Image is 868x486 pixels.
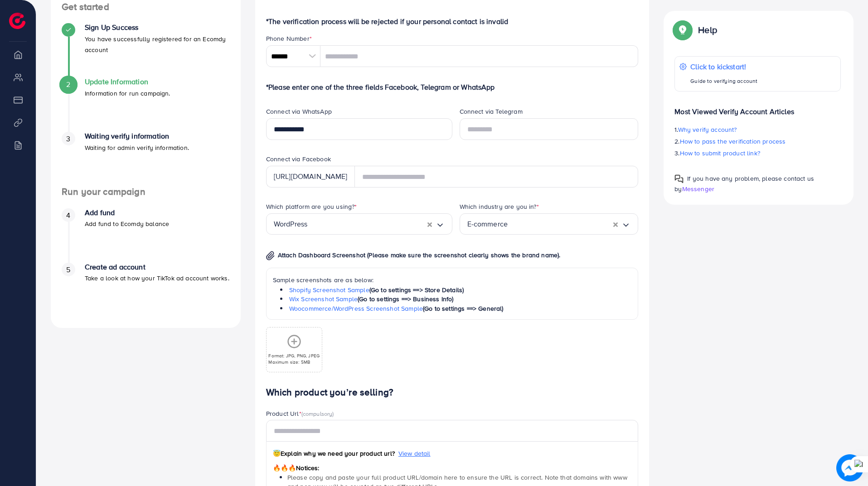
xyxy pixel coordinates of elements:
a: Shopify Screenshot Sample [289,285,369,294]
h4: Create ad account [85,263,229,271]
li: Sign Up Success [51,23,241,77]
p: *The verification process will be rejected if your personal contact is invalid [266,16,639,27]
input: Search for option [307,217,427,231]
span: Attach Dashboard Screenshot (Please make sure the screenshot clearly shows the brand name). [278,250,561,260]
img: logo [9,13,25,29]
p: Click to kickstart! [690,61,757,72]
h4: Update Information [85,77,170,86]
span: 5 [66,265,70,275]
span: How to pass the verification process [680,137,786,146]
span: E-commerce [467,217,508,231]
p: Format: JPG, PNG, JPEG [268,352,320,359]
span: Notices: [273,463,320,472]
label: Connect via Facebook [266,154,331,164]
div: Search for option [460,213,639,235]
label: Product Url [266,409,334,418]
span: If you have any problem, please contact us by [674,174,814,193]
p: Help [698,24,717,35]
span: Explain why we need your product url? [273,449,395,458]
span: 😇 [273,449,281,458]
h4: Sign Up Success [85,23,230,32]
span: View detail [398,449,431,458]
label: Phone Number [266,34,312,43]
span: WordPress [274,217,307,231]
li: Update Information [51,77,241,132]
span: (Go to settings ==> Store Details) [369,285,464,294]
span: (Go to settings ==> Business Info) [358,294,453,303]
div: Search for option [266,213,452,235]
p: Guide to verifying account [690,76,757,87]
img: Popup guide [674,174,684,183]
p: *Please enter one of the three fields Facebook, Telegram or WhatsApp [266,82,639,92]
p: Waiting for admin verify information. [85,142,189,153]
p: Sample screenshots are as below: [273,274,632,285]
p: Maximum size: 5MB [268,359,320,365]
img: Popup guide [674,22,691,38]
button: Clear Selected [427,219,432,229]
img: image [836,454,863,481]
label: Which industry are you in? [460,202,539,211]
li: Create ad account [51,263,241,317]
span: 2 [66,79,70,90]
p: 2. [674,136,841,147]
h4: Which product you’re selling? [266,387,639,398]
p: You have successfully registered for an Ecomdy account [85,34,230,55]
label: Connect via Telegram [460,107,523,116]
p: Add fund to Ecomdy balance [85,218,169,229]
li: Waiting verify information [51,132,241,186]
div: [URL][DOMAIN_NAME] [266,166,355,188]
img: img [266,251,275,260]
button: Clear Selected [613,219,618,229]
span: (Go to settings ==> General) [423,304,503,313]
input: Search for option [508,217,613,231]
li: Add fund [51,208,241,263]
p: 1. [674,124,841,135]
span: (compulsory) [301,409,334,418]
span: Why verify account? [678,125,737,134]
p: Most Viewed Verify Account Articles [674,99,841,117]
a: Woocommerce/WordPress Screenshot Sample [289,304,423,313]
span: 4 [66,210,70,221]
span: Messenger [682,184,714,193]
span: 3 [66,134,70,144]
span: How to submit product link? [680,149,760,158]
p: Information for run campaign. [85,88,170,99]
p: 3. [674,148,841,159]
span: 🔥🔥🔥 [273,463,296,472]
h4: Add fund [85,208,169,217]
h4: Waiting verify information [85,132,189,140]
h4: Get started [51,1,241,13]
p: Take a look at how your TikTok ad account works. [85,273,229,284]
label: Which platform are you using? [266,202,357,211]
h4: Run your campaign [51,186,241,197]
label: Connect via WhatsApp [266,107,332,116]
a: Wix Screenshot Sample [289,294,358,303]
